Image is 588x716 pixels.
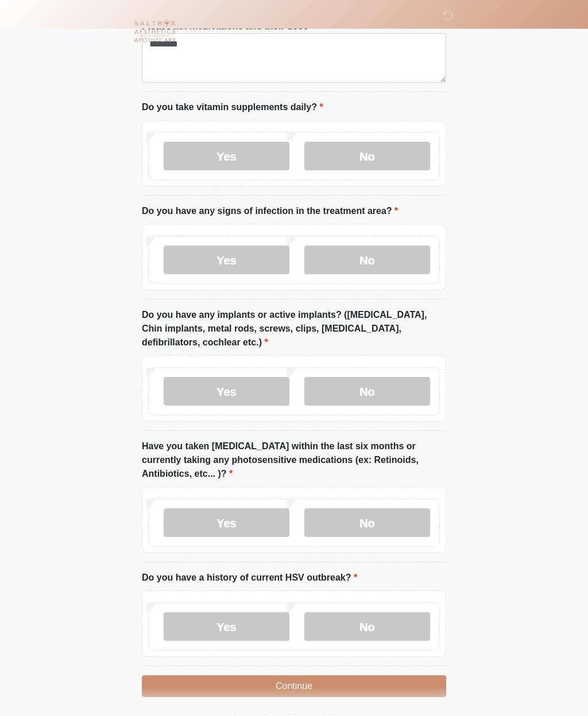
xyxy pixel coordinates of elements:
[304,142,430,170] label: No
[304,246,430,274] label: No
[142,439,446,481] label: Have you taken [MEDICAL_DATA] within the last six months or currently taking any photosensitive m...
[304,508,430,537] label: No
[304,612,430,641] label: No
[142,308,446,349] label: Do you have any implants or active implants? ([MEDICAL_DATA], Chin implants, metal rods, screws, ...
[142,204,398,218] label: Do you have any signs of infection in the treatment area?
[164,246,289,274] label: Yes
[164,377,289,406] label: Yes
[164,508,289,537] label: Yes
[164,142,289,170] label: Yes
[142,571,357,585] label: Do you have a history of current HSV outbreak?
[130,9,179,57] img: Saltbox Aesthetics Logo
[164,612,289,641] label: Yes
[142,100,323,114] label: Do you take vitamin supplements daily?
[142,675,446,697] button: Continue
[304,377,430,406] label: No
